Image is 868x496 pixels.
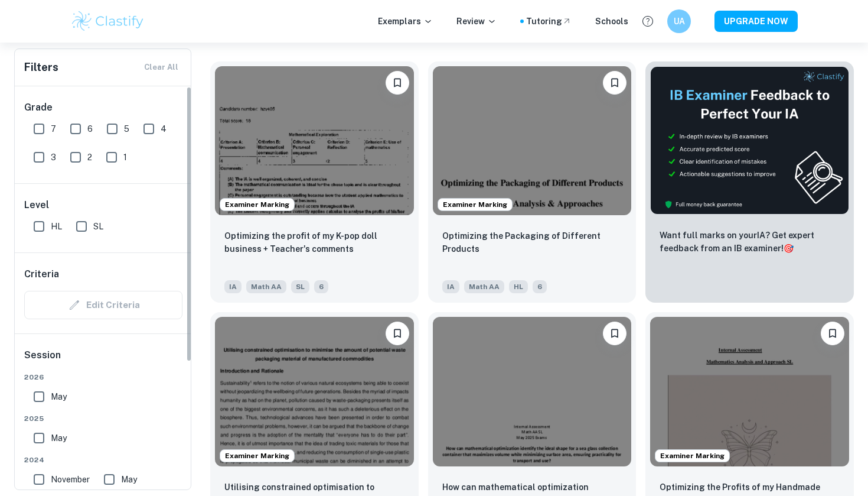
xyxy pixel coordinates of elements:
span: May [121,473,137,486]
button: Bookmark [603,322,626,345]
span: May [51,390,67,403]
button: UPGRADE NOW [714,11,798,32]
span: 2 [87,151,92,164]
span: 6 [314,280,328,293]
span: IA [442,280,459,293]
span: SL [93,220,103,233]
a: Examiner MarkingBookmarkOptimizing the profit of my K-pop doll business + Teacher's commentsIAMat... [210,61,419,303]
span: 6 [533,280,547,293]
span: Examiner Marking [655,450,729,461]
h6: Criteria [24,267,59,281]
span: 🎯 [784,244,794,253]
button: Help and Feedback [638,11,658,31]
img: Math AA IA example thumbnail: Utilising constrained optimisation to mi [215,317,414,466]
span: November [51,473,90,486]
button: Bookmark [603,71,626,95]
h6: Level [24,198,182,212]
div: Criteria filters are unavailable when searching by topic [24,291,182,319]
h6: Session [24,348,182,372]
button: Bookmark [821,322,844,345]
span: Math AA [464,280,504,293]
span: Examiner Marking [220,199,294,210]
p: Want full marks on your IA ? Get expert feedback from an IB examiner! [660,229,840,255]
button: Bookmark [386,71,409,95]
h6: Filters [24,59,58,76]
span: SL [291,280,309,293]
span: 2026 [24,372,182,382]
p: Optimizing the profit of my K-pop doll business + Teacher's comments [224,229,404,255]
span: Examiner Marking [220,450,294,461]
p: Optimizing the Packaging of Different Products [442,229,622,255]
button: Bookmark [386,322,409,345]
img: Math AA IA example thumbnail: Optimizing the Profits of my Handmade Je [650,317,849,466]
span: 5 [124,122,129,135]
a: Schools [595,15,628,28]
span: 6 [87,122,93,135]
span: 2025 [24,413,182,424]
span: May [51,432,67,445]
img: Clastify logo [70,9,145,33]
a: ThumbnailWant full marks on yourIA? Get expert feedback from an IB examiner! [645,61,854,303]
span: 2024 [24,455,182,465]
a: Tutoring [526,15,572,28]
span: Examiner Marking [438,199,512,210]
span: 7 [51,122,56,135]
img: Math AA IA example thumbnail: How can mathematical optimization identi [433,317,632,466]
p: Exemplars [378,15,433,28]
span: 3 [51,151,56,164]
span: 4 [161,122,167,135]
span: HL [509,280,528,293]
span: HL [51,220,62,233]
span: Math AA [246,280,286,293]
span: 1 [123,151,127,164]
button: UA [667,9,691,33]
a: Examiner MarkingBookmarkOptimizing the Packaging of Different Products IAMath AAHL6 [428,61,637,303]
span: IA [224,280,242,293]
h6: Grade [24,101,182,115]
h6: UA [673,15,686,28]
img: Math AA IA example thumbnail: Optimizing the Packaging of Different Pr [433,66,632,215]
img: Math AA IA example thumbnail: Optimizing the profit of my K-pop doll b [215,66,414,215]
p: Review [456,15,497,28]
img: Thumbnail [650,66,849,215]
